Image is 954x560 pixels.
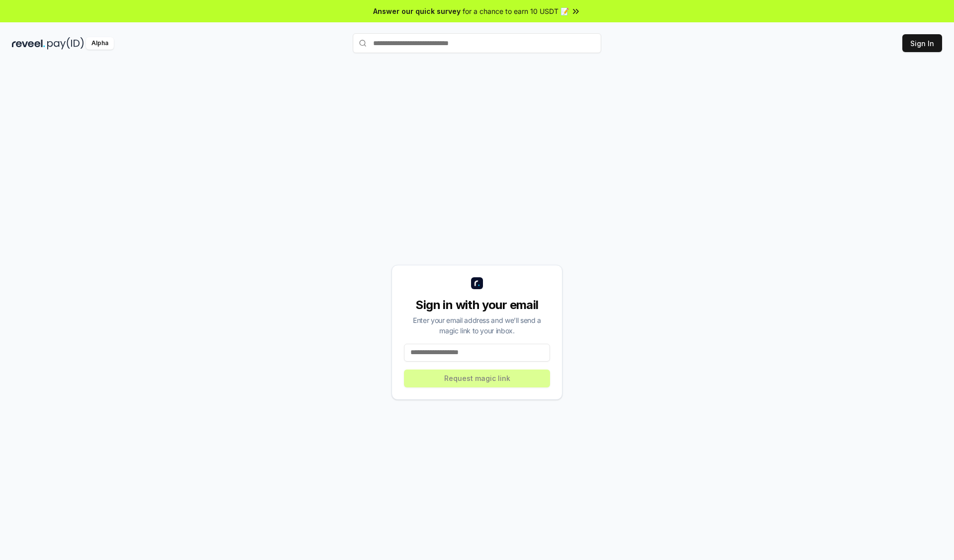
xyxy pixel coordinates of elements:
img: pay_id [47,37,84,50]
img: reveel_dark [12,37,45,50]
div: Alpha [86,37,114,50]
div: Sign in with your email [404,297,550,313]
span: for a chance to earn 10 USDT 📝 [463,6,569,16]
img: logo_small [471,277,483,289]
div: Enter your email address and we’ll send a magic link to your inbox. [404,315,550,336]
button: Sign In [902,34,942,52]
span: Answer our quick survey [373,6,461,16]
